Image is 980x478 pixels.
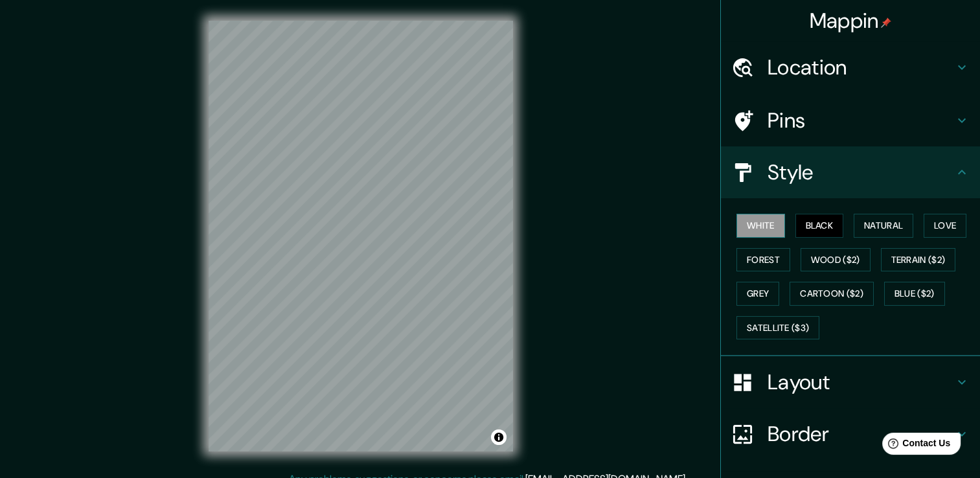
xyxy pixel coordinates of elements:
div: Location [721,41,980,93]
div: Layout [721,356,980,408]
h4: Pins [768,108,954,133]
button: Toggle attribution [491,429,507,445]
h4: Mappin [810,8,892,34]
button: Cartoon ($2) [790,282,874,306]
button: Love [924,214,966,238]
button: Terrain ($2) [881,248,956,272]
button: Blue ($2) [884,282,945,306]
h4: Layout [768,369,954,395]
h4: Style [768,159,954,185]
button: Black [795,214,844,238]
div: Pins [721,95,980,146]
button: Satellite ($3) [736,316,819,340]
button: Natural [854,214,913,238]
h4: Location [768,54,954,80]
iframe: Help widget launcher [865,427,966,464]
div: Border [721,408,980,460]
button: Forest [736,248,790,272]
button: Wood ($2) [801,248,871,272]
h4: Border [768,421,954,447]
div: Style [721,146,980,198]
img: pin-icon.png [881,17,891,28]
canvas: Map [209,21,513,451]
button: Grey [736,282,779,306]
button: White [736,214,785,238]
